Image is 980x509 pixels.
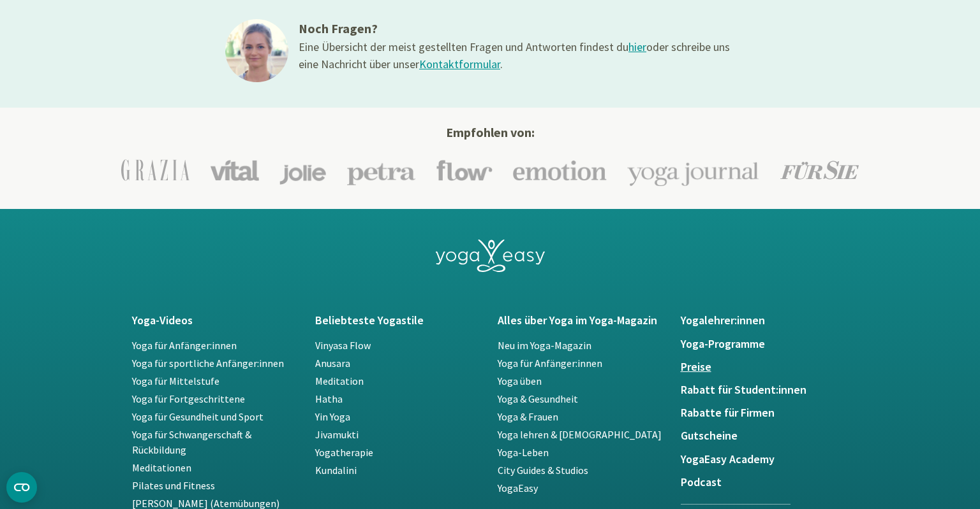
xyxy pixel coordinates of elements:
a: Yoga üben [498,375,542,387]
a: City Guides & Studios [498,464,588,477]
a: Kontaktformular [419,57,500,71]
a: Yin Yoga [315,410,350,423]
a: Yoga für Fortgeschrittene [132,392,245,405]
a: Yoga für sportliche Anfänger:innen [132,357,284,369]
a: Alles über Yoga im Yoga-Magazin [498,314,665,327]
a: Vinyasa Flow [315,339,371,352]
a: Yoga & Frauen [498,410,558,423]
img: Vital Logo [210,160,259,182]
a: Yoga für Anfänger:innen [498,357,602,369]
a: Yoga-Programme [681,338,849,350]
a: Gutscheine [681,429,849,442]
img: Emotion Logo [513,160,607,182]
img: Petra Logo [346,155,416,186]
a: Yogalehrer:innen [681,314,849,327]
img: Yoga-Journal Logo [627,155,760,187]
a: Jivamukti [315,428,359,441]
a: Meditation [315,375,364,387]
a: Beliebteste Yogastile [315,314,483,327]
a: Yoga-Videos [132,314,300,327]
a: Rabatte für Firmen [681,406,849,419]
a: Kundalini [315,464,357,477]
img: Flow Logo [436,160,493,182]
button: CMP-Widget öffnen [6,472,37,503]
a: Yoga-Leben [498,446,549,459]
a: Yogatherapie [315,446,373,459]
a: Preise [681,361,849,373]
a: Yoga lehren & [DEMOGRAPHIC_DATA] [498,428,662,441]
a: YogaEasy [498,482,538,494]
a: hier [628,39,646,54]
img: Jolie Logo [279,156,326,185]
a: Neu im Yoga-Magazin [498,339,591,352]
img: Für Sie Logo [780,161,859,180]
a: Yoga & Gesundheit [498,392,578,405]
h3: Noch Fragen? [299,19,732,38]
img: ines@1x.jpg [225,19,288,82]
img: Grazia Logo [121,159,189,181]
a: YogaEasy Academy [681,453,849,466]
a: Rabatt für Student:innen [681,384,849,396]
a: Hatha [315,392,343,405]
a: Yoga für Schwangerschaft & Rückbildung [132,428,251,456]
a: Podcast [681,476,849,489]
a: Yoga für Anfänger:innen [132,339,237,352]
a: Anusara [315,357,350,369]
div: Eine Übersicht der meist gestellten Fragen und Antworten findest du oder schreibe uns eine Nachri... [299,38,732,73]
a: Pilates und Fitness [132,479,215,492]
a: Meditationen [132,461,191,474]
a: Yoga für Mittelstufe [132,375,219,387]
a: Yoga für Gesundheit und Sport [132,410,264,423]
